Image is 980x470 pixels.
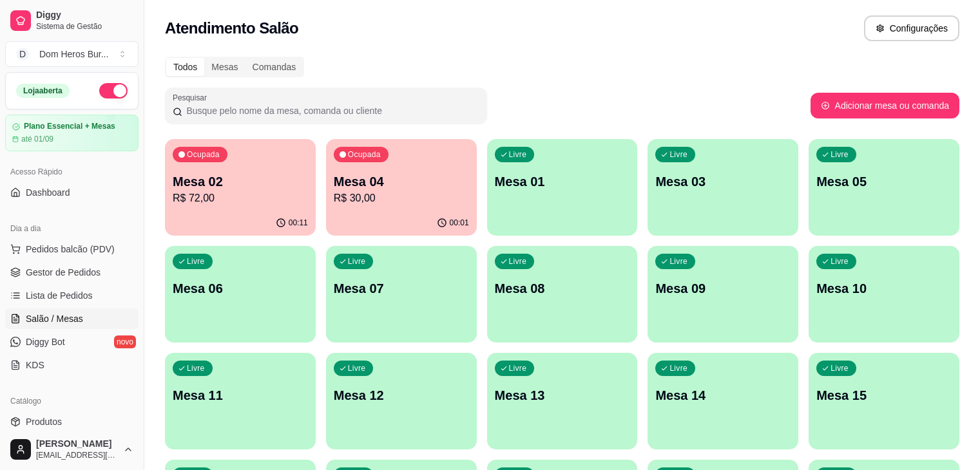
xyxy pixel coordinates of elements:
[816,279,952,297] p: Mesa 10
[16,48,29,61] span: D
[173,386,308,404] p: Mesa 11
[204,58,245,76] div: Mesas
[36,438,118,450] span: [PERSON_NAME]
[326,246,477,343] button: LivreMesa 07
[5,285,139,306] a: Lista de Pedidos
[648,353,798,449] button: LivreMesa 14
[26,335,65,348] span: Diggy Bot
[36,450,118,460] span: [EMAIL_ADDRESS][DOMAIN_NAME]
[655,386,791,404] p: Mesa 14
[348,363,366,373] p: Livre
[165,139,316,236] button: OcupadaMesa 02R$ 72,0000:11
[5,115,139,151] a: Plano Essencial + Mesasaté 01/09
[5,162,139,182] div: Acesso Rápido
[334,279,469,297] p: Mesa 07
[487,139,638,236] button: LivreMesa 01
[669,149,687,160] p: Livre
[5,239,139,259] button: Pedidos balcão (PDV)
[16,84,70,98] div: Loja aberta
[809,139,959,236] button: LivreMesa 05
[487,353,638,449] button: LivreMesa 13
[495,173,630,191] p: Mesa 01
[655,173,791,191] p: Mesa 03
[816,173,952,191] p: Mesa 05
[26,312,83,325] span: Salão / Mesas
[5,262,139,283] a: Gestor de Pedidos
[669,363,687,373] p: Livre
[26,266,101,279] span: Gestor de Pedidos
[831,256,849,267] p: Livre
[187,149,220,160] p: Ocupada
[39,48,108,61] div: Dom Heros Bur ...
[648,246,798,343] button: LivreMesa 09
[173,191,308,206] p: R$ 72,00
[182,104,479,117] input: Pesquisar
[289,218,308,228] p: 00:11
[655,279,791,297] p: Mesa 09
[165,18,298,39] h2: Atendimento Salão
[187,256,205,267] p: Livre
[5,332,139,352] a: Diggy Botnovo
[348,149,381,160] p: Ocupada
[509,363,527,373] p: Livre
[26,289,93,302] span: Lista de Pedidos
[495,279,630,297] p: Mesa 08
[487,246,638,343] button: LivreMesa 08
[334,386,469,404] p: Mesa 12
[334,191,469,206] p: R$ 30,00
[5,391,139,411] div: Catálogo
[816,386,952,404] p: Mesa 15
[5,355,139,375] a: KDS
[5,41,139,67] button: Select a team
[26,186,70,199] span: Dashboard
[21,134,53,144] article: até 01/09
[669,256,687,267] p: Livre
[26,415,62,428] span: Produtos
[831,149,849,160] p: Livre
[864,15,959,41] button: Configurações
[173,173,308,191] p: Mesa 02
[173,92,211,103] label: Pesquisar
[809,353,959,449] button: LivreMesa 15
[166,58,204,76] div: Todos
[26,359,44,371] span: KDS
[831,363,849,373] p: Livre
[24,122,115,131] article: Plano Essencial + Mesas
[5,218,139,239] div: Dia a dia
[187,363,205,373] p: Livre
[648,139,798,236] button: LivreMesa 03
[5,411,139,432] a: Produtos
[5,5,139,36] a: DiggySistema de Gestão
[495,386,630,404] p: Mesa 13
[450,218,469,228] p: 00:01
[509,256,527,267] p: Livre
[36,10,133,21] span: Diggy
[809,246,959,343] button: LivreMesa 10
[26,243,115,256] span: Pedidos balcão (PDV)
[245,58,303,76] div: Comandas
[5,308,139,329] a: Salão / Mesas
[326,139,477,236] button: OcupadaMesa 04R$ 30,0000:01
[348,256,366,267] p: Livre
[326,353,477,449] button: LivreMesa 12
[509,149,527,160] p: Livre
[334,173,469,191] p: Mesa 04
[165,353,316,449] button: LivreMesa 11
[5,434,139,465] button: [PERSON_NAME][EMAIL_ADDRESS][DOMAIN_NAME]
[36,21,133,32] span: Sistema de Gestão
[173,279,308,297] p: Mesa 06
[99,83,128,99] button: Alterar Status
[165,246,316,343] button: LivreMesa 06
[5,182,139,203] a: Dashboard
[811,93,959,118] button: Adicionar mesa ou comanda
